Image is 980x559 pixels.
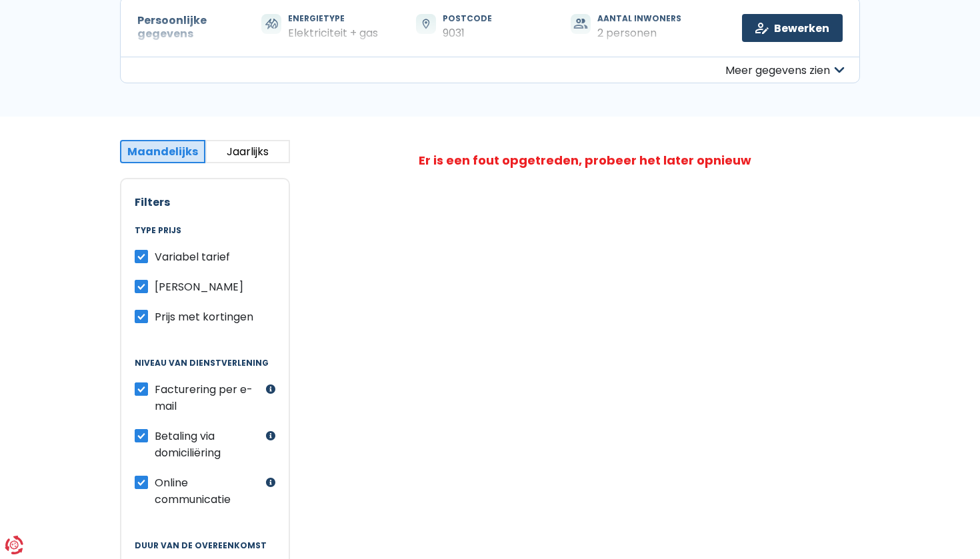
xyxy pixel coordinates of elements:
[419,153,752,168] div: Er is een fout opgetreden, probeer het later opnieuw
[155,381,263,414] label: Facturering per e-mail
[155,474,263,508] label: Online communicatie
[120,57,860,83] button: Meer gegevens zien
[742,14,843,42] a: Bewerken
[155,249,230,265] span: Variabel tarief
[135,358,275,381] legend: Niveau van dienstverlening
[135,196,275,209] h2: Filters
[155,428,263,461] label: Betaling via domiciliëring
[135,226,275,249] legend: Type prijs
[120,140,205,163] button: Maandelijks
[155,279,243,294] span: [PERSON_NAME]
[205,140,291,163] button: Jaarlijks
[155,309,253,324] span: Prijs met kortingen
